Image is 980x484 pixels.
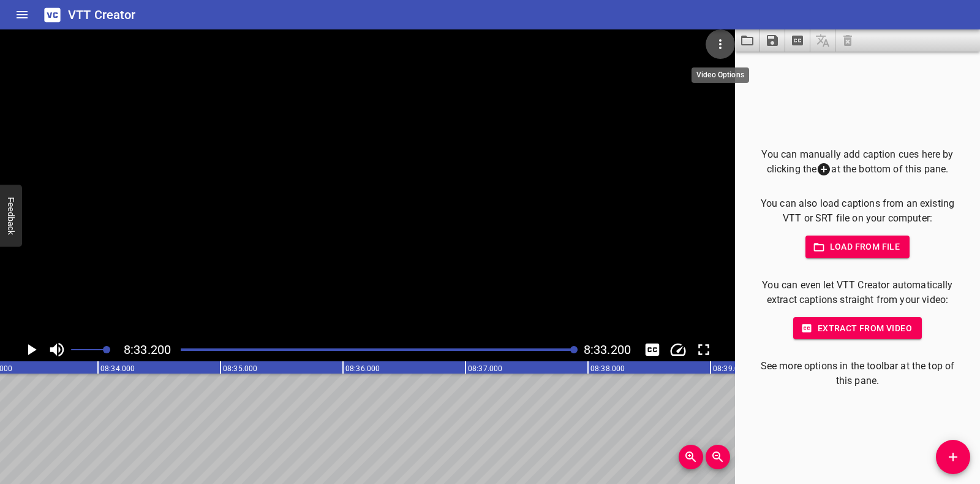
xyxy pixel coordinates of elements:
button: Zoom In [679,445,703,469]
button: Play/Pause [20,338,43,361]
h6: VTT Creator [68,5,136,25]
div: Hide/Show Captions [641,338,664,361]
button: Load captions from file [735,29,760,52]
span: Load from file [815,239,900,255]
button: Save captions to file [760,29,785,52]
button: Toggle fullscreen [692,338,715,361]
text: 08:38.000 [590,364,625,373]
text: 08:34.000 [100,364,135,373]
text: 08:35.000 [223,364,257,373]
svg: Extract captions from video [790,33,805,48]
p: You can manually add caption cues here by clicking the at the bottom of this pane. [755,147,960,177]
span: 8:33.200 [584,342,631,357]
button: Extract from video [793,317,922,340]
div: Play progress [181,348,574,351]
button: Zoom Out [706,445,730,469]
span: Extract from video [803,321,912,336]
button: Add Cue [936,440,970,474]
button: Video Options [706,29,735,59]
span: Add some captions below, then you can translate them. [810,29,835,52]
div: Playback Speed [666,338,690,361]
p: You can even let VTT Creator automatically extract captions straight from your video: [755,278,960,307]
span: Set video volume [103,346,110,353]
text: 08:36.000 [345,364,380,373]
svg: Save captions to file [765,33,780,48]
span: 8:33.200 [124,342,171,357]
p: See more options in the toolbar at the top of this pane. [755,359,960,388]
button: Load from file [805,236,910,258]
svg: Load captions from file [740,33,755,48]
button: Toggle captions [641,338,664,361]
text: 08:39.000 [713,364,747,373]
button: Toggle mute [45,338,69,361]
text: 08:37.000 [468,364,502,373]
button: Extract captions from video [785,29,810,52]
button: Change Playback Speed [666,338,690,361]
p: You can also load captions from an existing VTT or SRT file on your computer: [755,196,960,226]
